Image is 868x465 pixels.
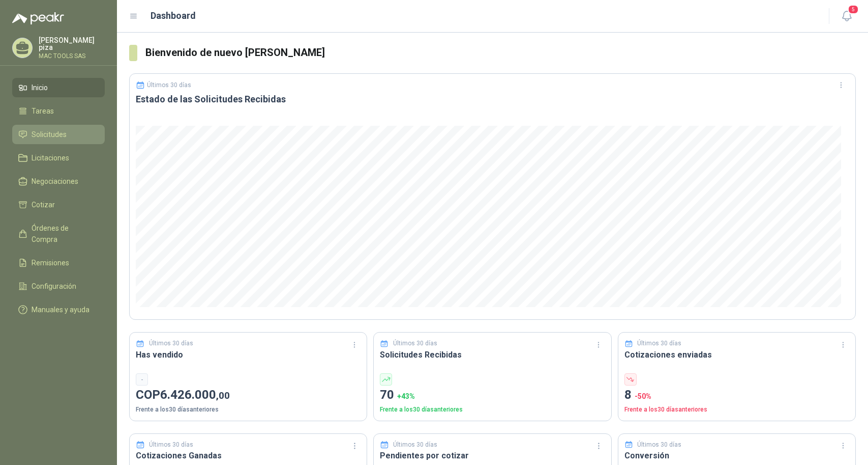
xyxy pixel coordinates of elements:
a: Negociaciones [12,172,105,191]
a: Órdenes de Compra [12,218,105,249]
span: ,00 [216,390,230,401]
span: 6.426.000 [160,388,230,402]
h3: Cotizaciones Ganadas [136,449,361,462]
span: Configuración [32,281,76,292]
p: Frente a los 30 días anteriores [624,405,849,415]
h3: Solicitudes Recibidas [380,348,605,361]
a: Manuales y ayuda [12,300,105,319]
span: Licitaciones [32,152,69,163]
div: - [136,373,148,386]
p: Últimos 30 días [393,339,437,348]
p: Frente a los 30 días anteriores [380,405,605,415]
p: 8 [624,386,849,405]
span: Negociaciones [32,176,78,187]
a: Cotizar [12,195,105,214]
p: Últimos 30 días [393,440,437,450]
span: 5 [848,5,859,14]
h3: Pendientes por cotizar [380,449,605,462]
p: Últimos 30 días [147,81,191,89]
h3: Conversión [624,449,849,462]
span: + 43 % [397,392,415,400]
a: Remisiones [12,253,105,272]
p: Últimos 30 días [637,440,681,450]
span: -50 % [635,392,651,400]
span: Solicitudes [32,129,67,140]
a: Configuración [12,277,105,296]
span: Órdenes de Compra [32,223,95,245]
a: Solicitudes [12,125,105,144]
p: Últimos 30 días [149,339,193,348]
a: Licitaciones [12,148,105,168]
span: Remisiones [32,257,69,268]
h3: Estado de las Solicitudes Recibidas [136,93,849,105]
span: Cotizar [32,199,55,210]
p: Últimos 30 días [637,339,681,348]
img: Logo peakr [12,12,64,24]
span: Tareas [32,105,54,117]
h1: Dashboard [151,9,196,23]
h3: Bienvenido de nuevo [PERSON_NAME] [145,45,856,61]
h3: Has vendido [136,348,361,361]
a: Tareas [12,101,105,121]
h3: Cotizaciones enviadas [624,348,849,361]
p: COP [136,386,361,405]
span: Manuales y ayuda [32,304,89,315]
p: Frente a los 30 días anteriores [136,405,361,415]
p: [PERSON_NAME] piza [39,37,105,51]
button: 5 [837,7,856,25]
span: Inicio [32,82,48,93]
p: 70 [380,386,605,405]
p: MAC TOOLS SAS [39,53,105,59]
a: Inicio [12,78,105,97]
p: Últimos 30 días [149,440,193,450]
